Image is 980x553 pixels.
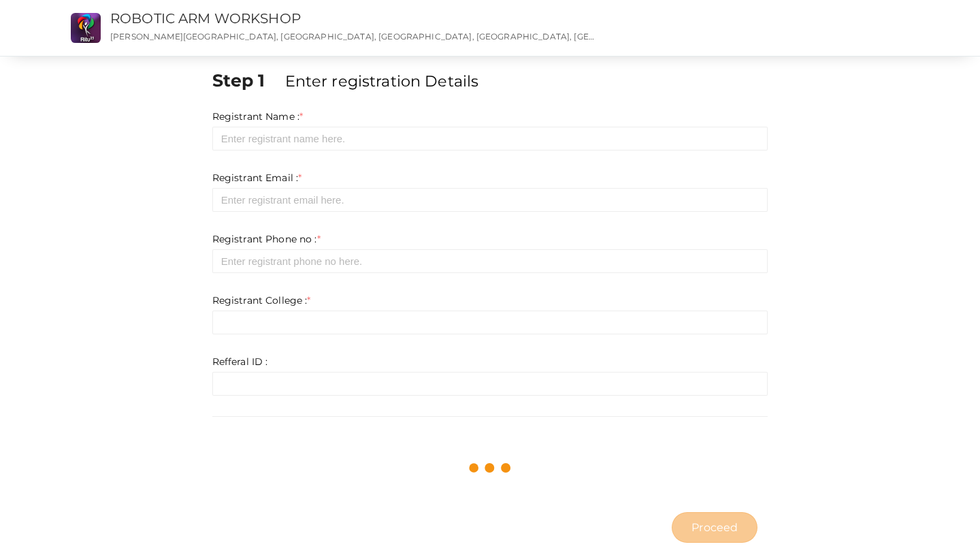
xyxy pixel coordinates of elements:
[691,520,738,535] span: Proceed
[212,171,302,185] label: Registrant Email :
[466,444,514,492] img: loading.svg
[110,31,600,42] p: [PERSON_NAME][GEOGRAPHIC_DATA], [GEOGRAPHIC_DATA], [GEOGRAPHIC_DATA], [GEOGRAPHIC_DATA], [GEOGRAP...
[212,68,282,93] label: Step 1
[212,232,321,246] label: Registrant Phone no :
[212,355,268,368] label: Refferal ID :
[212,294,311,307] label: Registrant College :
[212,249,768,273] input: Enter registrant phone no here.
[212,127,768,151] input: Enter registrant name here.
[212,110,304,123] label: Registrant Name :
[71,13,101,43] img: E7QGJRPK_small.png
[285,70,479,92] label: Enter registration Details
[212,188,768,212] input: Enter registrant email here.
[672,512,757,543] button: Proceed
[110,10,301,27] a: ROBOTIC ARM WORKSHOP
